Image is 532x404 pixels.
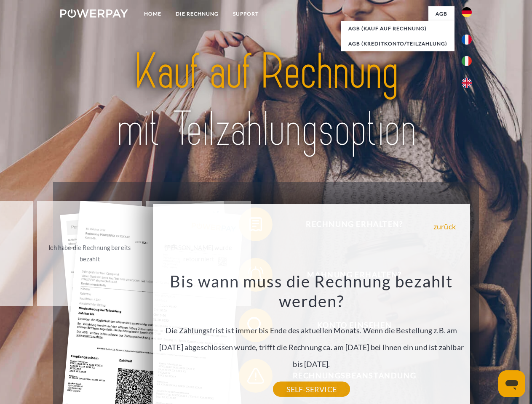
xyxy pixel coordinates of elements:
[158,271,465,389] div: Die Zahlungsfrist ist immer bis Ende des aktuellen Monats. Wenn die Bestellung z.B. am [DATE] abg...
[462,56,472,66] img: it
[462,35,472,45] img: fr
[433,223,456,230] a: zurück
[42,242,137,265] div: Ich habe die Rechnung bereits bezahlt
[462,78,472,88] img: en
[462,7,472,17] img: de
[428,6,454,21] a: agb
[60,9,128,18] img: logo-powerpay-white.svg
[80,40,452,161] img: title-powerpay_de.svg
[341,21,454,36] a: AGB (Kauf auf Rechnung)
[168,6,226,21] a: DIE RECHNUNG
[137,6,168,21] a: Home
[498,370,525,397] iframe: Schaltfläche zum Öffnen des Messaging-Fensters
[226,6,266,21] a: SUPPORT
[273,382,350,397] a: SELF-SERVICE
[158,271,465,311] h3: Bis wann muss die Rechnung bezahlt werden?
[341,36,454,51] a: AGB (Kreditkonto/Teilzahlung)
